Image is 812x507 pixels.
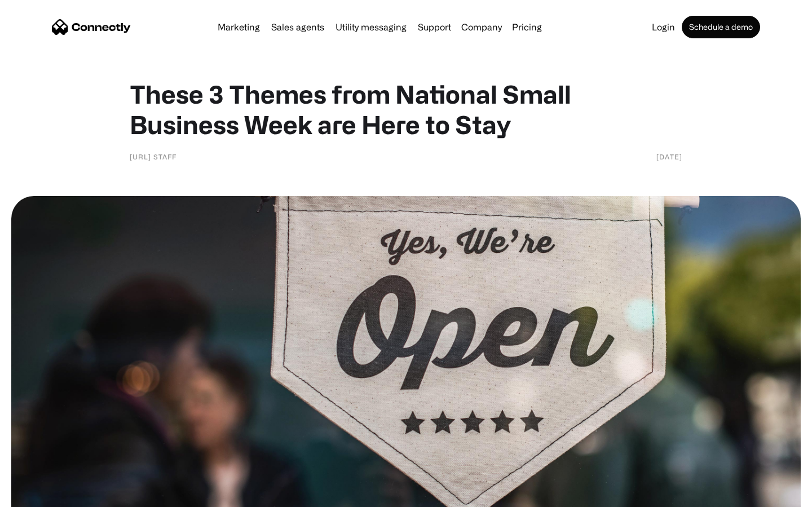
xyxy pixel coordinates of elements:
[267,23,329,32] a: Sales agents
[11,487,68,503] aside: Language selected: English
[647,23,679,32] a: Login
[656,151,682,162] div: [DATE]
[52,19,131,35] a: home
[458,19,505,35] div: Company
[507,23,546,32] a: Pricing
[682,16,760,38] a: Schedule a demo
[23,487,68,503] ul: Language list
[461,19,502,35] div: Company
[130,79,682,140] h1: These 3 Themes from National Small Business Week are Here to Stay
[130,151,176,162] div: [URL] Staff
[213,23,264,32] a: Marketing
[331,23,411,32] a: Utility messaging
[413,23,456,32] a: Support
